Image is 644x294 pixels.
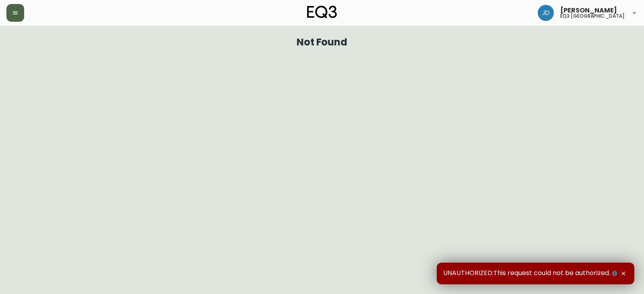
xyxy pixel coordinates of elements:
[560,7,617,14] span: [PERSON_NAME]
[538,5,554,21] img: 7c567ac048721f22e158fd313f7f0981
[560,14,625,19] h5: eq3 [GEOGRAPHIC_DATA]
[307,6,337,19] img: logo
[443,269,619,278] span: UNAUTHORIZED:This request could not be authorized.
[297,39,348,46] h1: Not Found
